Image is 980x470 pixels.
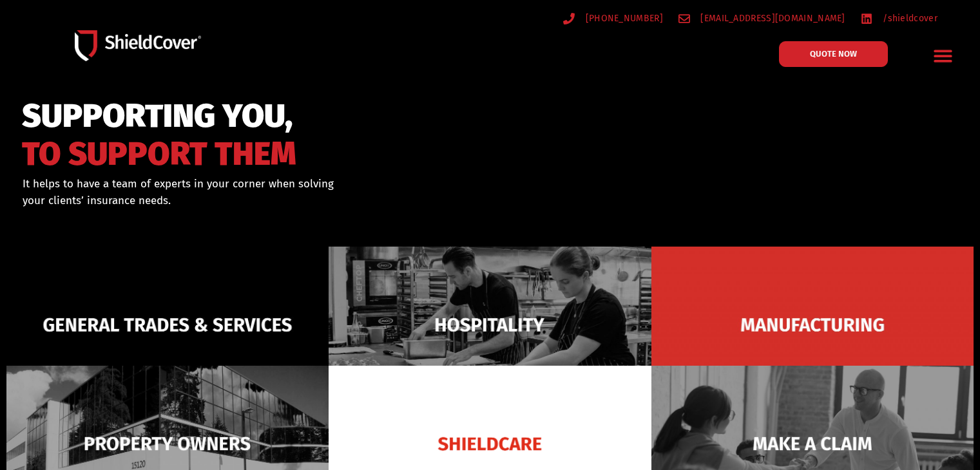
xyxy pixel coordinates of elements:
[563,10,663,26] a: [PHONE_NUMBER]
[861,10,937,26] a: /shieldcover
[75,30,201,61] img: Shield-Cover-Underwriting-Australia-logo-full
[23,176,552,209] div: It helps to have a team of experts in your corner when solving
[810,50,857,58] span: QUOTE NOW
[22,103,296,129] span: SUPPORTING YOU,
[879,10,937,26] span: /shieldcover
[928,41,958,71] div: Menu Toggle
[678,10,845,26] a: [EMAIL_ADDRESS][DOMAIN_NAME]
[697,10,845,26] span: [EMAIL_ADDRESS][DOMAIN_NAME]
[779,41,888,67] a: QUOTE NOW
[582,10,663,26] span: [PHONE_NUMBER]
[23,193,552,209] p: your clients’ insurance needs.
